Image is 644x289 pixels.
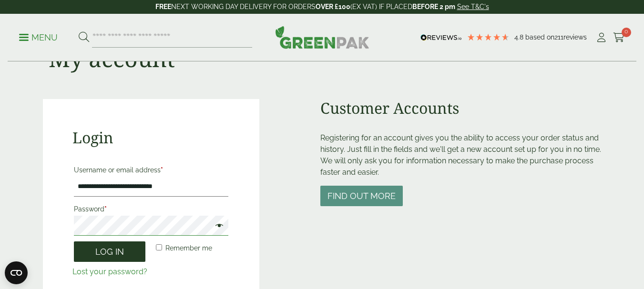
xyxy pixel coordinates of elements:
[420,34,462,41] img: REVIEWS.io
[563,33,587,41] span: reviews
[514,33,525,41] span: 4.8
[155,3,171,10] strong: FREE
[49,45,175,72] h1: My account
[613,30,625,45] a: 0
[74,163,229,177] label: Username or email address
[613,33,625,42] i: Cart
[320,186,403,206] button: Find out more
[5,261,28,284] button: Open CMP widget
[412,3,455,10] strong: BEFORE 2 pm
[320,192,403,201] a: Find out more
[622,28,631,37] span: 0
[74,202,229,216] label: Password
[156,244,162,250] input: Remember me
[74,241,145,262] button: Log in
[72,267,147,276] a: Lost your password?
[72,129,230,147] h2: Login
[554,33,563,41] span: 211
[525,33,554,41] span: Based on
[165,244,212,252] span: Remember me
[320,99,601,117] h2: Customer Accounts
[595,33,607,42] i: My Account
[19,32,58,41] a: Menu
[457,3,489,10] a: See T&C's
[316,3,350,10] strong: OVER £100
[19,32,58,43] p: Menu
[467,33,510,41] div: 4.79 Stars
[320,132,601,178] p: Registering for an account gives you the ability to access your order status and history. Just fi...
[275,26,369,49] img: GreenPak Supplies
